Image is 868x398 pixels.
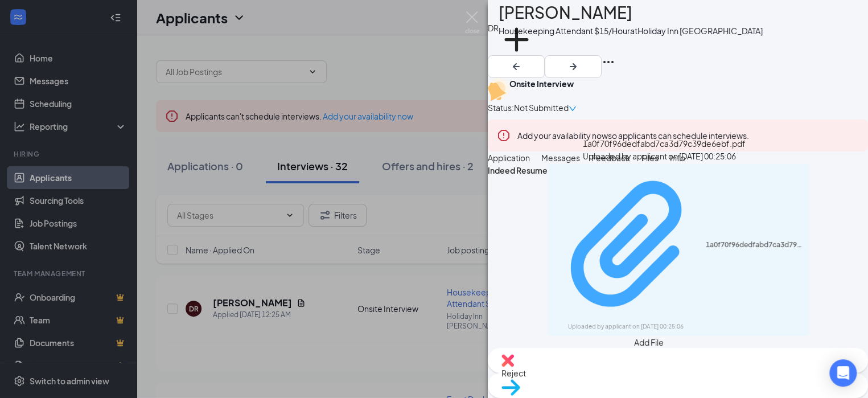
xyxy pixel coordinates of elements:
[545,55,602,78] button: ArrowRight
[488,101,514,114] div: Status :
[509,60,523,73] svg: ArrowLeftNew
[497,129,511,142] svg: Error
[706,240,803,249] div: 1a0f70f96dedfabd7ca3d79c39de6ebf.pdf
[501,368,526,378] span: Reject
[517,130,608,141] button: Add your availability now
[488,22,499,34] div: DR
[602,55,615,69] svg: Ellipses
[499,22,534,58] svg: Plus
[514,101,569,114] span: Not Submitted
[568,322,739,331] div: Uploaded by applicant on [DATE] 00:25:06
[541,153,580,163] span: Messages
[499,22,534,70] button: PlusAdd a tag
[554,169,803,331] a: Paperclip1a0f70f96dedfabd7ca3d79c39de6ebf.pdfUploaded by applicant on [DATE] 00:25:06
[509,79,574,89] b: Onsite Interview
[829,359,857,387] div: Open Intercom Messenger
[554,169,706,321] svg: Paperclip
[566,60,580,73] svg: ArrowRight
[488,55,545,78] button: ArrowLeftNew
[488,153,530,163] span: Application
[488,164,548,336] div: Indeed Resume
[569,105,577,113] span: down
[517,130,749,141] span: so applicants can schedule interviews.
[583,137,746,162] div: 1a0f70f96dedfabd7ca3d79c39de6ebf.pdf Uploaded by applicant on [DATE] 00:25:06
[499,25,763,36] div: Housekeeping Attendant $15/Hour at Holiday Inn [GEOGRAPHIC_DATA]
